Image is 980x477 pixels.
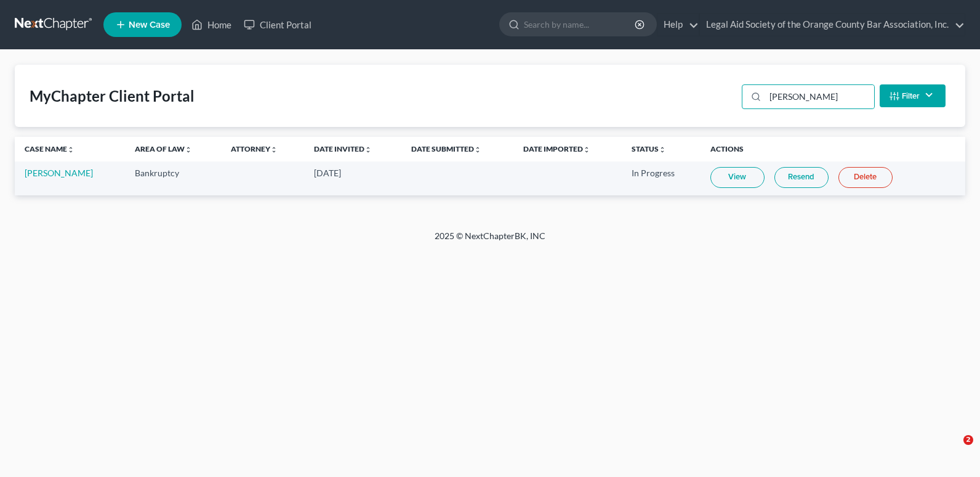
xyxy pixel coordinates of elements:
[700,14,965,36] a: Legal Aid Society of the Orange County Bar Association, Inc.
[963,435,973,445] span: 2
[314,144,372,153] a: Date Invitedunfold_more
[25,168,93,178] a: [PERSON_NAME]
[270,146,278,153] i: unfold_more
[632,144,666,153] a: Statusunfold_more
[583,146,590,153] i: unfold_more
[523,144,590,153] a: Date Importedunfold_more
[622,161,701,195] td: In Progress
[125,161,221,195] td: Bankruptcy
[135,144,192,153] a: Area of Lawunfold_more
[30,86,195,106] div: MyChapter Client Portal
[185,146,192,153] i: unfold_more
[657,14,699,36] a: Help
[524,13,637,36] input: Search by name...
[238,14,318,36] a: Client Portal
[67,146,74,153] i: unfold_more
[880,84,946,107] button: Filter
[710,167,765,188] a: View
[231,144,278,153] a: Attorneyunfold_more
[474,146,481,153] i: unfold_more
[774,167,829,188] a: Resend
[25,144,74,153] a: Case Nameunfold_more
[129,20,170,30] span: New Case
[701,137,965,161] th: Actions
[838,167,893,188] a: Delete
[659,146,666,153] i: unfold_more
[314,168,341,178] span: [DATE]
[185,14,238,36] a: Home
[364,146,372,153] i: unfold_more
[938,435,968,465] iframe: Intercom live chat
[139,230,841,252] div: 2025 © NextChapterBK, INC
[765,85,874,108] input: Search...
[411,144,481,153] a: Date Submittedunfold_more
